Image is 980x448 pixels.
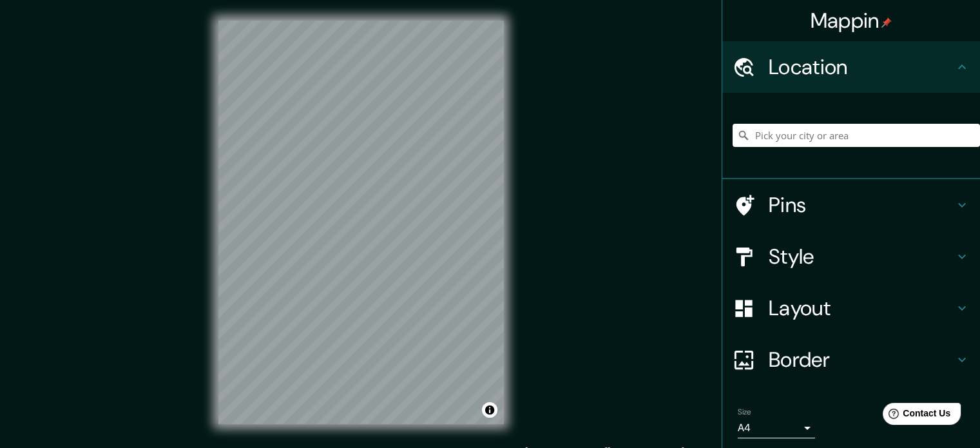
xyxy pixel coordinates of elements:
[218,21,504,424] canvas: Map
[811,8,892,34] h4: Mappin
[482,402,497,418] button: Toggle attribution
[865,398,966,434] iframe: Help widget launcher
[722,179,980,231] div: Pins
[738,418,815,438] div: A4
[722,282,980,334] div: Layout
[722,231,980,282] div: Style
[722,334,980,385] div: Border
[769,54,954,80] h4: Location
[769,244,954,269] h4: Style
[769,347,954,373] h4: Border
[881,17,892,28] img: pin-icon.png
[722,41,980,93] div: Location
[769,295,954,321] h4: Layout
[733,124,980,147] input: Pick your city or area
[738,407,751,418] label: Size
[769,192,954,218] h4: Pins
